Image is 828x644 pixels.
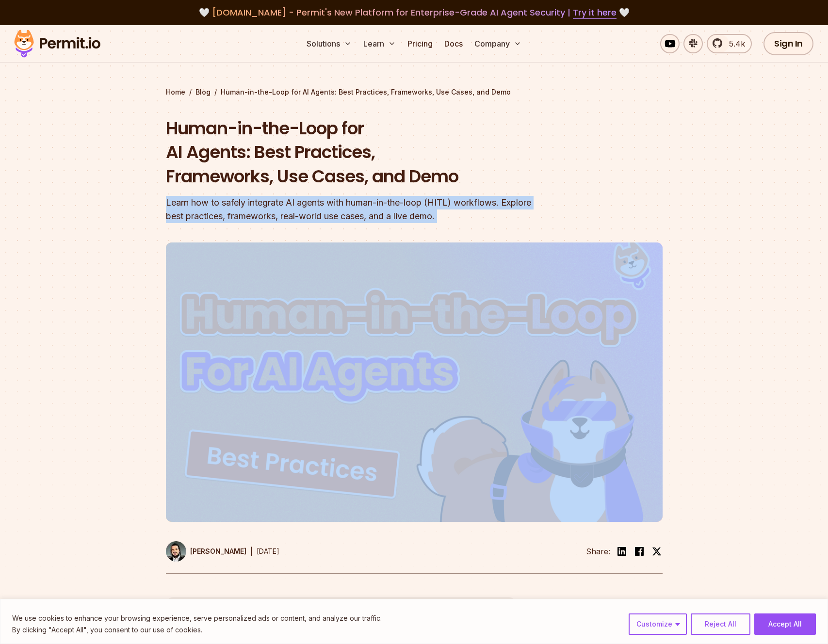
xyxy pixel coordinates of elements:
p: We use cookies to enhance your browsing experience, serve personalized ads or content, and analyz... [12,612,382,624]
button: Customize [629,613,687,635]
span: 5.4k [723,38,745,49]
p: By clicking "Accept All", you consent to our use of cookies. [12,624,382,636]
a: Blog [195,87,211,97]
button: Table of Contents [166,597,516,630]
button: Accept All [754,613,816,635]
img: twitter [652,547,662,556]
a: Sign In [763,32,813,55]
h2: Related Tags [532,597,663,609]
a: Docs [440,34,467,53]
time: [DATE] [257,547,279,555]
div: Learn how to safely integrate AI agents with human-in-the-loop (HITL) workflows. Explore best pra... [166,196,538,223]
li: Share: [586,546,610,557]
a: [PERSON_NAME] [166,541,246,562]
span: [DOMAIN_NAME] - Permit's New Platform for Enterprise-Grade AI Agent Security | [212,6,617,18]
img: facebook [633,546,645,557]
div: | [250,546,253,557]
h1: Human-in-the-Loop for AI Agents: Best Practices, Frameworks, Use Cases, and Demo [166,116,538,189]
div: 🤍 🤍 [23,6,805,19]
img: linkedin [616,546,628,557]
a: Pricing [404,34,437,53]
a: Try it here [573,6,617,19]
a: Home [166,87,185,97]
button: Company [471,34,525,53]
button: Reject All [691,613,750,635]
img: Human-in-the-Loop for AI Agents: Best Practices, Frameworks, Use Cases, and Demo [166,242,663,522]
button: Solutions [303,34,356,53]
img: Gabriel L. Manor [166,541,186,562]
button: Learn [359,34,400,53]
a: 5.4k [707,34,752,53]
div: / / [166,87,663,97]
p: [PERSON_NAME] [190,547,246,556]
img: Permit logo [10,27,105,60]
